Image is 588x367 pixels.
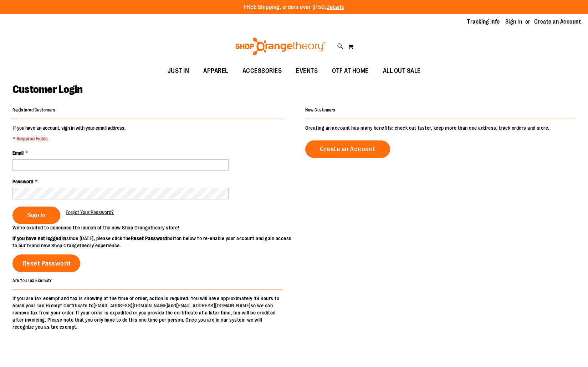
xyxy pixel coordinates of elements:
a: Create an Account [534,18,581,26]
span: Email [12,150,24,156]
span: * Required Fields [13,135,126,142]
strong: Reset Password [131,235,167,241]
legend: If you have an account, sign in with your email address. [12,124,126,142]
p: We’re excited to announce the launch of the new Shop Orangetheory store! [12,224,294,231]
a: Sign In [505,18,522,26]
span: Create an Account [320,145,375,153]
span: Sign In [27,211,46,219]
span: Customer Login [12,83,82,95]
strong: If you have not logged in [12,235,66,241]
a: Forgot Your Password? [66,209,114,216]
strong: Are You Tax Exempt? [12,278,52,283]
span: Forgot Your Password? [66,209,114,215]
a: [EMAIL_ADDRESS][DOMAIN_NAME] [93,303,168,308]
button: Sign In [12,207,60,224]
p: FREE Shipping, orders over $150. [244,3,344,11]
p: If you are tax exempt and tax is showing at the time of order, action is required. You will have ... [12,295,283,331]
a: Reset Password [12,254,80,272]
strong: New Customers [305,108,336,113]
a: [EMAIL_ADDRESS][DOMAIN_NAME] [176,303,251,308]
span: JUST IN [168,63,189,79]
strong: Registered Customers [12,108,55,113]
p: since [DATE], please click the button below to re-enable your account and gain access to our bran... [12,235,294,249]
span: APPAREL [203,63,228,79]
a: Details [326,4,344,10]
span: ALL OUT SALE [383,63,421,79]
span: Reset Password [22,259,71,267]
span: EVENTS [296,63,318,79]
img: Shop Orangetheory [234,38,327,55]
span: ACCESSORIES [242,63,282,79]
a: Create an Account [305,140,390,158]
span: Password [12,179,33,184]
a: Tracking Info [467,18,500,26]
span: OTF AT HOME [332,63,369,79]
p: Creating an account has many benefits: check out faster, keep more than one address, track orders... [305,124,576,132]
